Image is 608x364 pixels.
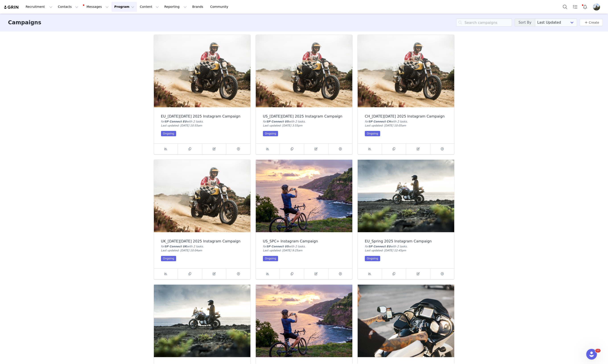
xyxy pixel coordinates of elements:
img: UK_Black Friday 2025 Instagram Campaign [154,160,250,232]
span: SP Connect EU [165,120,187,123]
span: SP Connect US [266,120,289,123]
span: SP Connect UK [165,245,187,248]
button: Search [560,2,570,12]
button: Program [111,2,137,12]
button: Profile [590,3,604,10]
div: Ongoing [365,131,380,136]
span: s [405,245,407,248]
span: s [303,245,305,248]
iframe: Intercom live chat [586,349,597,360]
img: UK_Spring 2025 Instagram Campaign [154,285,250,357]
button: Create [580,19,603,26]
div: US_SPC+ Instagram Campaign [263,239,345,243]
span: SP Connect EU [369,245,391,248]
div: for with 2 task . [365,120,447,124]
div: Ongoing [161,131,176,136]
button: Reporting [162,2,189,12]
div: UK_[DATE][DATE] 2025 Instagram Campaign [161,239,243,243]
div: Last updated: [DATE] 3:55pm [263,124,345,128]
div: EU_[DATE][DATE] 2025 Instagram Campaign [161,114,243,118]
button: Recruitment [23,2,55,12]
button: Messages [81,2,111,12]
span: s [201,120,203,123]
div: US_[DATE][DATE] 2025 Instagram Campaign [263,114,345,118]
button: Contacts [55,2,81,12]
a: Create [583,20,599,25]
div: for with 2 task . [263,120,345,124]
span: SP Connect CH [369,120,391,123]
span: SP Connect US [266,245,289,248]
button: Content [137,2,161,12]
button: Notifications [580,2,590,12]
img: EU_Black Friday 2025 Instagram Campaign [154,35,250,107]
div: CH_[DATE][DATE] 2025 Instagram Campaign [365,114,447,118]
div: for with 2 task . [365,244,447,248]
div: Last updated: [DATE] 10:05am [365,124,447,128]
span: 11 [595,349,600,352]
div: Ongoing [263,256,278,261]
div: Ongoing [161,256,176,261]
img: US_SPC+ Instagram Campaign [256,160,352,232]
a: Brands [190,2,207,12]
input: Search campaigns [456,19,512,27]
img: EU_SPC+ YouTube [358,285,454,357]
div: Last updated: [DATE] 10:55am [161,124,243,128]
img: grin logo [4,5,19,9]
div: Ongoing [365,256,380,261]
h3: Campaigns [8,19,41,27]
a: Community [208,2,233,12]
img: EU_Spring 2025 Instagram Campaign [358,160,454,232]
img: EU_SPC+ Instagram Campaign [256,285,352,357]
a: Tasks [570,2,580,12]
span: s [405,120,407,123]
img: US_Black Friday 2025 Instagram Campaign [256,35,352,107]
span: s [303,120,305,123]
div: Ongoing [263,131,278,136]
div: Last updated: [DATE] 10:04am [161,248,243,252]
div: Last updated: [DATE] 9:25am [263,248,345,252]
div: for with 2 task . [263,244,345,248]
span: s [202,245,203,248]
div: for with 2 task . [161,120,243,124]
div: EU_Spring 2025 Instagram Campaign [365,239,447,243]
div: for with 2 task . [161,244,243,248]
img: CH_Black Friday 2025 Instagram Campaign [358,35,454,107]
img: df2c7059-f68c-42b5-b42f-407b1a7bab96.jpg [593,3,600,10]
div: Last updated: [DATE] 12:45pm [365,248,447,252]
